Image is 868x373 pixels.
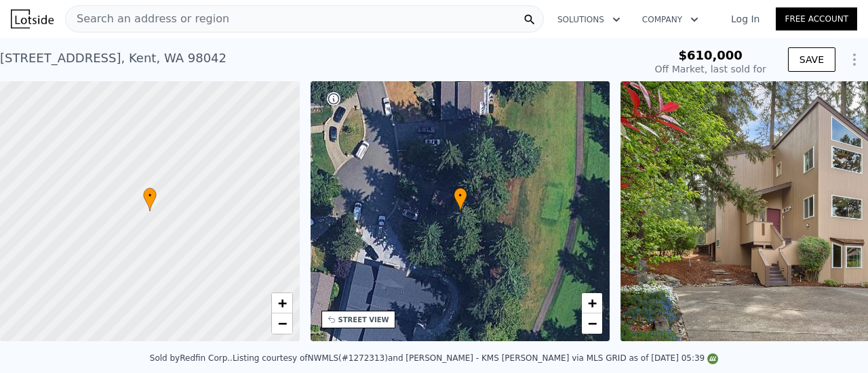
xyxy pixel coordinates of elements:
button: Company [631,7,709,32]
span: $610,000 [678,48,743,62]
span: + [588,294,597,311]
span: • [454,190,467,202]
div: Sold by Redfin Corp. . [150,353,233,363]
a: Log In [715,12,776,26]
a: Zoom out [582,313,602,334]
div: Listing courtesy of NWMLS (#1272313) and [PERSON_NAME] - KMS [PERSON_NAME] via MLS GRID as of [DA... [233,353,718,363]
button: Solutions [547,7,631,32]
a: Zoom out [272,313,292,334]
div: • [454,188,467,211]
img: Lotside [11,9,54,28]
div: • [143,188,157,211]
a: Zoom in [582,293,602,313]
a: Zoom in [272,293,292,313]
div: STREET VIEW [338,315,389,325]
span: + [277,294,286,311]
img: NWMLS Logo [707,353,718,364]
span: − [588,315,597,332]
button: SAVE [788,47,835,72]
button: Show Options [841,46,868,73]
span: − [277,315,286,332]
a: Free Account [776,7,857,30]
div: Off Market, last sold for [655,62,766,76]
span: Search an address or region [66,11,229,27]
span: • [143,190,157,202]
